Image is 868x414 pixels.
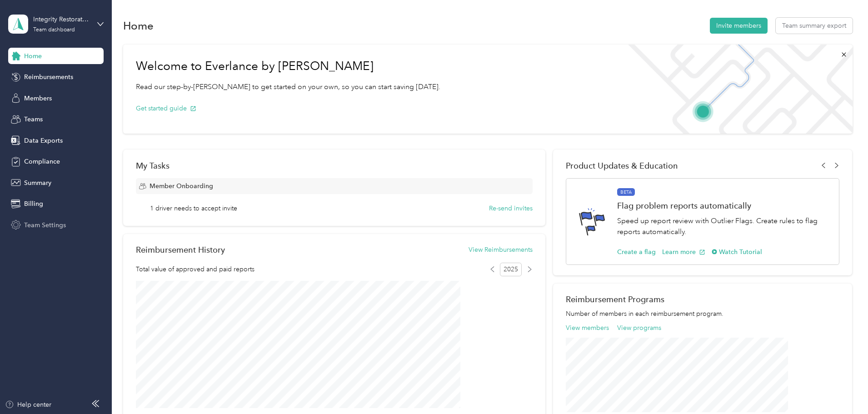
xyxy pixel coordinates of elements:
[617,201,829,210] h1: Flag problem reports automatically
[619,45,852,134] img: Welcome to everlance
[123,21,154,30] h1: Home
[489,204,533,213] button: Re-send invites
[24,199,43,209] span: Billing
[24,136,63,145] span: Data Exports
[617,215,829,238] p: Speed up report review with Outlier Flags. Create rules to flag reports automatically.
[710,18,768,34] button: Invite members
[136,264,254,274] span: Total value of approved and paid reports
[566,309,839,319] p: Number of members in each reimbursement program.
[24,157,60,166] span: Compliance
[566,323,609,333] button: View members
[136,59,440,74] h1: Welcome to Everlance by [PERSON_NAME]
[469,245,533,254] button: View Reimbursements
[33,15,90,24] div: Integrity Restoration / Design and Remodel
[150,181,213,191] span: Member Onboarding
[817,363,868,414] iframe: Everlance-gr Chat Button Frame
[24,94,52,103] span: Members
[24,178,51,188] span: Summary
[617,188,635,196] span: BETA
[566,161,678,170] span: Product Updates & Education
[150,204,237,213] span: 1 driver needs to accept invite
[617,247,656,257] button: Create a flag
[566,294,839,304] h2: Reimbursement Programs
[776,18,853,34] button: Team summary export
[24,220,66,230] span: Team Settings
[136,81,440,93] p: Read our step-by-[PERSON_NAME] to get started on your own, so you can start saving [DATE].
[33,27,75,33] div: Team dashboard
[136,104,196,113] button: Get started guide
[24,51,42,61] span: Home
[500,263,522,276] span: 2025
[712,247,762,257] button: Watch Tutorial
[662,247,705,257] button: Learn more
[136,245,225,254] h2: Reimbursement History
[136,161,533,170] div: My Tasks
[617,323,661,333] button: View programs
[24,115,43,124] span: Teams
[5,400,51,409] button: Help center
[24,72,73,82] span: Reimbursements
